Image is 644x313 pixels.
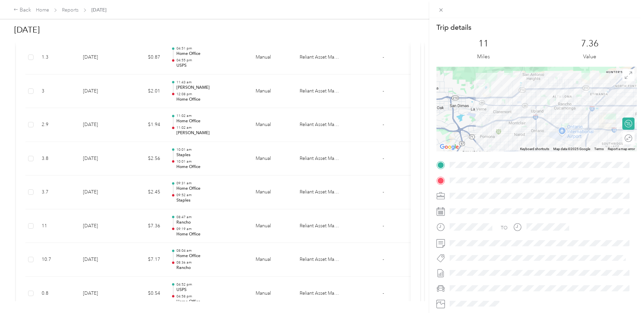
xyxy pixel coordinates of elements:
p: 7.36 [581,38,599,49]
img: Google [438,143,460,151]
span: Map data ©2025 Google [553,147,590,151]
a: Open this area in Google Maps (opens a new window) [438,143,460,151]
p: 11 [478,38,489,49]
a: Terms (opens in new tab) [594,147,604,151]
a: Report a map error [608,147,635,151]
p: Value [583,53,596,61]
p: Miles [477,53,490,61]
button: Keyboard shortcuts [520,147,549,151]
p: Trip details [436,23,471,32]
iframe: Everlance-gr Chat Button Frame [606,275,644,313]
div: TO [501,224,508,231]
